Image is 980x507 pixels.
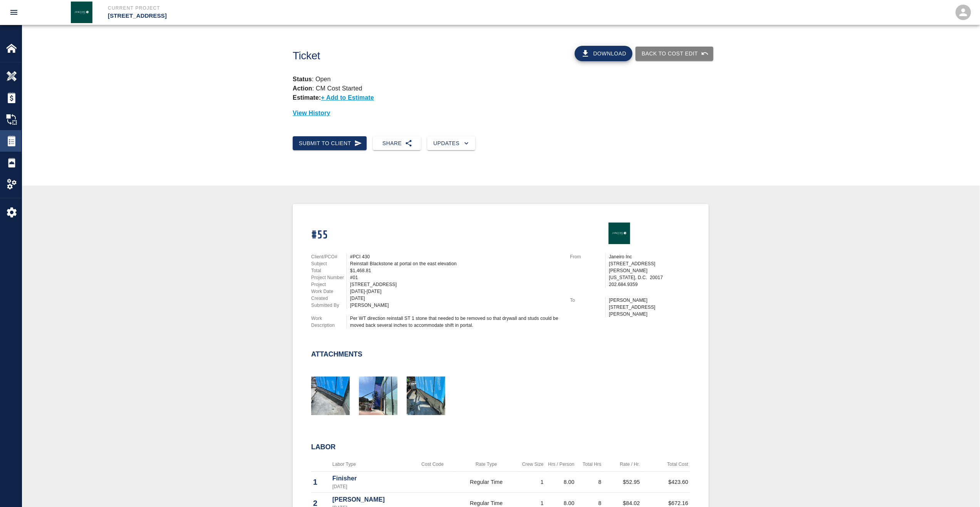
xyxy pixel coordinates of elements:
p: Total [311,267,347,274]
p: Subject [311,260,347,267]
h2: Labor [311,443,690,452]
p: 1 [313,476,328,488]
strong: Status [293,76,312,82]
p: View History [293,109,709,118]
div: $1,468.81 [350,267,561,274]
img: thumbnail [311,376,350,415]
button: Back to Cost Edit [635,47,713,61]
p: [PERSON_NAME] [609,297,690,304]
button: Share [373,136,421,151]
img: Janeiro Inc [71,2,92,23]
th: Labor Type [330,457,411,472]
div: [DATE] [350,295,561,302]
p: Finisher [332,474,409,483]
p: [STREET_ADDRESS][PERSON_NAME] [609,304,690,318]
th: Total Hrs [576,457,603,472]
h1: #55 [311,229,561,242]
div: [DATE]-[DATE] [350,288,561,295]
img: Janeiro Inc [608,223,630,244]
p: Project Number [311,274,347,281]
strong: Estimate: [293,94,321,101]
p: Project [311,281,347,288]
td: 8 [576,472,603,493]
td: $52.95 [603,472,642,493]
p: Current Project [108,5,532,12]
strong: Action [293,85,312,92]
p: Work Description [311,315,347,329]
div: [STREET_ADDRESS] [350,281,561,288]
h1: Ticket [293,50,533,62]
div: [PERSON_NAME] [350,302,561,309]
img: thumbnail [359,376,397,415]
button: Updates [427,136,475,151]
p: From [570,253,605,260]
p: Work Date [311,288,347,295]
p: Janeiro Inc [609,253,690,260]
p: : CM Cost Started [293,85,362,92]
h2: Attachments [311,350,362,359]
button: Download [575,46,632,61]
td: Regular Time [454,472,518,493]
th: Crew Size [518,457,545,472]
p: [DATE] [332,483,409,490]
th: Total Cost [642,457,690,472]
p: [STREET_ADDRESS] [108,12,532,20]
div: #PCI 430 [350,253,561,260]
p: 202.684.9359 [609,281,690,288]
th: Hrs / Person [545,457,576,472]
div: #01 [350,274,561,281]
th: Cost Code [411,457,454,472]
button: Submit to Client [293,136,367,151]
td: 8.00 [545,472,576,493]
p: [STREET_ADDRESS][PERSON_NAME] [US_STATE], D.C. 20017 [609,260,690,281]
p: Client/PCO# [311,253,347,260]
td: 1 [518,472,545,493]
p: Submitted By [311,302,347,309]
p: : Open [293,75,709,84]
div: Reinstall Blackstone at portal on the east elevation [350,260,561,267]
th: Rate / Hr. [603,457,642,472]
div: Per WT direction reinstall ST 1 stone that needed to be removed so that drywall and studs could b... [350,315,561,329]
iframe: Chat Widget [941,470,980,507]
p: [PERSON_NAME] [332,495,409,504]
button: open drawer [5,3,23,22]
p: + Add to Estimate [321,94,374,101]
p: To [570,297,605,304]
th: Rate Type [454,457,518,472]
p: Created [311,295,347,302]
td: $423.60 [642,472,690,493]
img: thumbnail [407,376,445,415]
